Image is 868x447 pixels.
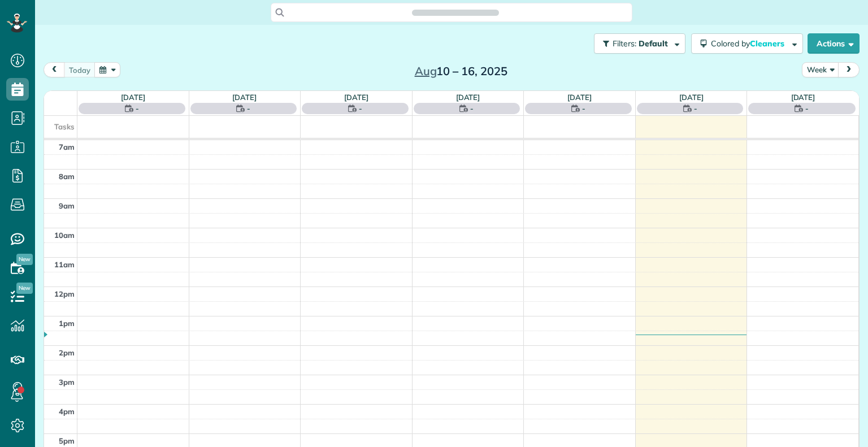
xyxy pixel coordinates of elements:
[359,103,362,114] span: -
[456,93,480,102] a: [DATE]
[16,283,33,294] span: New
[344,93,368,102] a: [DATE]
[423,7,487,18] span: Search ZenMaid…
[59,319,75,328] span: 1pm
[247,103,250,114] span: -
[54,231,75,240] span: 10am
[59,436,75,445] span: 5pm
[54,122,75,131] span: Tasks
[582,103,585,114] span: -
[59,172,75,181] span: 8am
[44,62,65,77] button: prev
[54,289,75,298] span: 12pm
[59,348,75,357] span: 2pm
[838,62,860,77] button: next
[59,142,75,151] span: 7am
[750,38,786,49] span: Cleaners
[136,103,139,114] span: -
[791,93,815,102] a: [DATE]
[594,33,685,54] button: Filters: Default
[808,33,860,54] button: Actions
[390,65,532,77] h2: 10 – 16, 2025
[679,93,704,102] a: [DATE]
[470,103,474,114] span: -
[567,93,592,102] a: [DATE]
[59,407,75,416] span: 4pm
[16,254,33,265] span: New
[232,93,257,102] a: [DATE]
[711,38,788,49] span: Colored by
[64,62,96,77] button: today
[59,377,75,387] span: 3pm
[59,201,75,210] span: 9am
[805,103,809,114] span: -
[694,103,697,114] span: -
[802,62,839,77] button: Week
[415,64,437,78] span: Aug
[121,93,145,102] a: [DATE]
[588,33,685,54] a: Filters: Default
[691,33,803,54] button: Colored byCleaners
[54,260,75,269] span: 11am
[613,38,636,49] span: Filters:
[639,38,669,49] span: Default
